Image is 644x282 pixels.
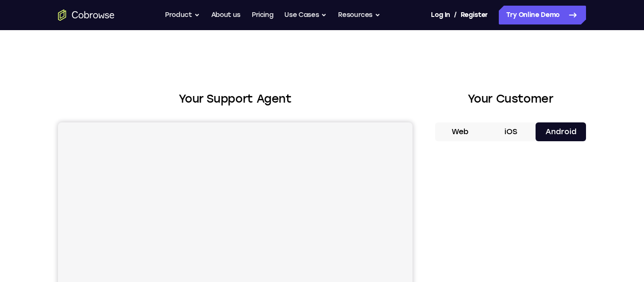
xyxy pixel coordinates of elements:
[486,122,536,141] button: iOS
[284,6,327,24] button: Use Cases
[536,122,586,141] button: Android
[211,6,240,24] a: About us
[58,90,413,107] h2: Your Support Agent
[454,9,457,21] span: /
[58,9,115,21] a: Go to the home page
[252,6,273,24] a: Pricing
[431,6,450,24] a: Log In
[435,90,586,107] h2: Your Customer
[499,6,586,24] a: Try Online Demo
[435,122,486,141] button: Web
[461,6,488,24] a: Register
[165,6,200,24] button: Product
[338,6,380,24] button: Resources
